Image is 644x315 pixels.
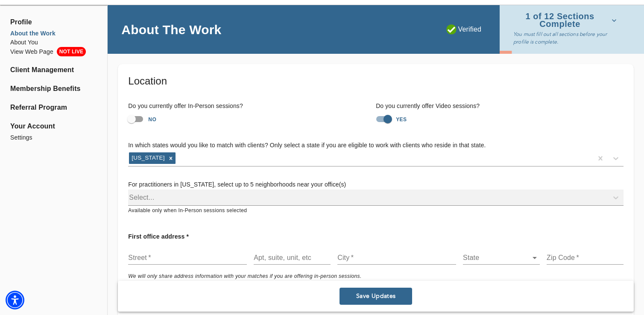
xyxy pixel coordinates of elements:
[446,24,482,35] p: Verified
[128,180,624,190] h6: For practitioners in [US_STATE], select up to 5 neighborhoods near your office(s)
[129,152,166,163] div: [US_STATE]
[10,102,97,113] a: Referral Program
[128,141,624,150] h6: In which states would you like to match with clients? Only select a state if you are eligible to ...
[10,47,97,56] li: View Web Page
[343,292,409,300] span: Save Updates
[513,30,620,46] p: You must fill out all sections before your profile is complete.
[148,117,156,122] strong: NO
[128,102,376,111] h6: Do you currently offer In-Person sessions?
[128,207,247,213] span: Available only when In-Person sessions selected
[10,17,97,27] span: Profile
[376,102,624,111] h6: Do you currently offer Video sessions?
[10,65,97,75] a: Client Management
[6,291,24,309] div: Accessibility Menu
[396,117,407,122] strong: YES
[121,22,221,38] h4: About The Work
[128,273,361,279] i: We will only share address information with your matches if you are offering in-person sessions.
[128,229,189,244] p: First office address *
[513,10,620,30] button: 1 of 12 Sections Complete
[128,74,624,88] h5: Location
[10,84,97,94] a: Membership Benefits
[340,288,412,305] button: Save Updates
[10,38,97,47] a: About You
[513,13,617,28] span: 1 of 12 Sections Complete
[10,121,97,131] span: Your Account
[57,47,86,56] span: NOT LIVE
[10,133,97,142] a: Settings
[10,47,97,56] a: View Web PageNOT LIVE
[10,29,97,38] a: About the Work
